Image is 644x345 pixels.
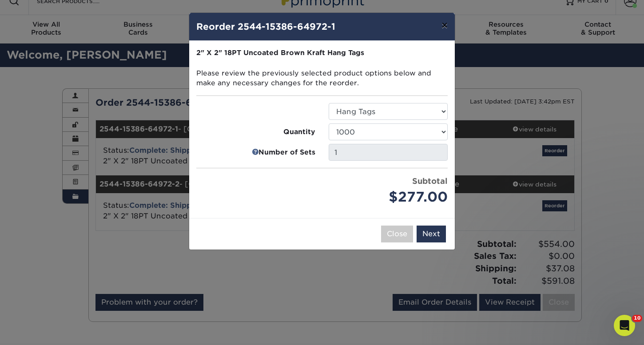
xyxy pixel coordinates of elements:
[614,315,635,336] iframe: Intercom live chat
[381,226,413,242] button: Close
[258,147,315,158] strong: Number of Sets
[283,127,315,137] strong: Quantity
[412,176,448,186] strong: Subtotal
[434,13,455,38] button: ×
[196,20,448,33] h4: Reorder 2544-15386-64972-1
[417,226,446,242] button: Next
[196,48,448,88] p: Please review the previously selected product options below and make any necessary changes for th...
[632,315,642,322] span: 10
[196,48,364,57] strong: 2" X 2" 18PT Uncoated Brown Kraft Hang Tags
[329,187,448,207] div: $277.00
